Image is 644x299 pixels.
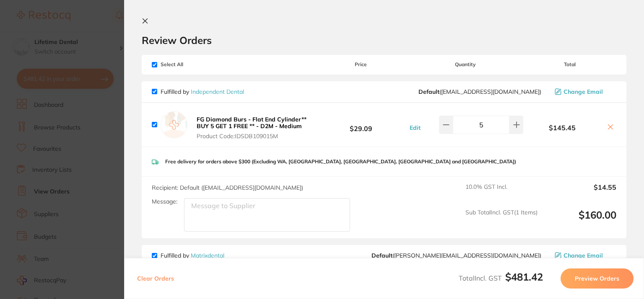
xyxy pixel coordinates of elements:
[314,62,408,67] span: Price
[161,111,187,138] img: empty.jpg
[465,183,538,202] span: 10.0 % GST Incl.
[459,274,543,282] span: Total Incl. GST
[544,183,616,202] output: $14.55
[152,198,177,205] label: Message:
[505,271,543,283] b: $481.42
[371,252,392,259] b: Default
[197,116,306,130] b: FG Diamond Burs - Flat End Cylinder** BUY 5 GET 1 FREE ** - D2M - Medium
[552,88,616,95] button: Change Email
[552,252,616,259] button: Change Email
[523,124,601,131] b: $145.45
[161,88,244,95] p: Fulfilled by
[563,88,603,95] span: Change Email
[191,252,224,259] a: Matrixdental
[465,209,538,232] span: Sub Total Incl. GST ( 1 Items)
[161,252,224,259] p: Fulfilled by
[191,88,244,95] a: Independent Dental
[561,268,634,289] button: Preview Orders
[407,62,523,67] span: Quantity
[418,88,439,95] b: Default
[407,124,423,131] button: Edit
[165,159,516,165] p: Free delivery for orders above $300 (Excluding WA, [GEOGRAPHIC_DATA], [GEOGRAPHIC_DATA], [GEOGRAP...
[135,268,177,289] button: Clear Orders
[523,62,616,67] span: Total
[371,252,541,259] span: peter@matrixdental.com.au
[544,209,616,232] output: $160.00
[152,184,303,191] span: Recipient: Default ( [EMAIL_ADDRESS][DOMAIN_NAME] )
[418,88,541,95] span: orders@independentdental.com.au
[197,133,312,139] span: Product Code: IDSDB109015M
[194,116,314,140] button: FG Diamond Burs - Flat End Cylinder** BUY 5 GET 1 FREE ** - D2M - Medium Product Code:IDSDB109015M
[142,34,626,46] h2: Review Orders
[314,117,408,132] b: $29.09
[152,62,236,67] span: Select All
[563,252,603,259] span: Change Email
